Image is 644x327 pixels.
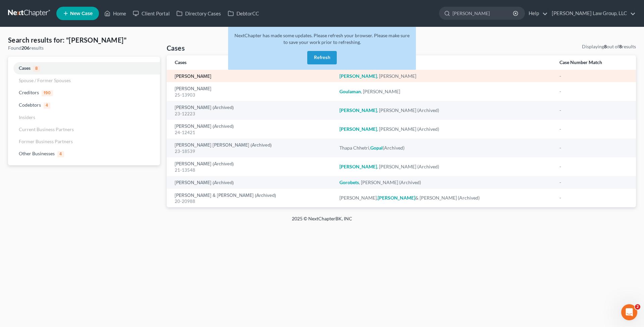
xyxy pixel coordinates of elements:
[339,126,377,132] em: [PERSON_NAME]
[131,215,513,227] div: 2025 © NextChapterBK, INC
[8,111,160,123] a: Insiders
[175,148,329,155] div: 23-18539
[19,65,31,71] span: Cases
[334,55,554,70] th: Name Match
[19,114,35,120] span: Insiders
[21,45,30,51] strong: 206
[559,195,628,201] div: -
[19,139,73,144] span: Former Business Partners
[8,35,160,45] h4: Search results for: "[PERSON_NAME]"
[525,7,548,19] a: Help
[339,107,549,114] div: , [PERSON_NAME] (Archived)
[175,87,211,91] a: [PERSON_NAME]
[559,88,628,95] div: -
[167,43,185,53] h4: Cases
[175,180,234,185] a: [PERSON_NAME] (Archived)
[370,145,383,151] em: Gopal
[234,33,410,45] span: NextChapter has made some updates. Please refresh your browser. Please make sure to save your wor...
[175,167,329,173] div: 21-13548
[548,7,636,19] a: [PERSON_NAME] Law Group, LLC
[339,195,549,201] div: [PERSON_NAME], & [PERSON_NAME] (Archived)
[175,92,329,98] div: 25-13903
[44,103,50,109] span: 4
[175,105,234,110] a: [PERSON_NAME] (Archived)
[554,55,636,70] th: Case Number Match
[175,74,211,79] a: [PERSON_NAME]
[175,193,276,198] a: [PERSON_NAME] & [PERSON_NAME] (Archived)
[19,77,71,83] span: Spouse / Former Spouses
[559,126,628,132] div: -
[175,198,329,205] div: 20-20988
[378,195,415,201] em: [PERSON_NAME]
[339,145,549,151] div: Thapa Chhetri, (Archived)
[559,179,628,186] div: -
[57,151,64,157] span: 4
[339,164,377,169] em: [PERSON_NAME]
[339,163,549,170] div: , [PERSON_NAME] (Archived)
[129,7,173,19] a: Client Portal
[175,111,329,117] div: 23-12223
[8,74,160,87] a: Spouse / Former Spouses
[70,11,93,16] span: New Case
[19,90,39,95] span: Creditors
[8,45,160,51] div: Found results
[339,73,377,79] em: [PERSON_NAME]
[559,73,628,79] div: -
[19,151,55,156] span: Other Businesses
[307,51,337,64] button: Refresh
[8,148,160,160] a: Other Businesses4
[19,102,41,108] span: Codebtors
[224,7,262,19] a: DebtorCC
[604,44,607,49] strong: 8
[8,99,160,111] a: Codebtors4
[175,162,234,166] a: [PERSON_NAME] (Archived)
[559,163,628,170] div: -
[42,90,53,96] span: 190
[33,66,40,72] span: 8
[339,179,549,186] div: , [PERSON_NAME] (Archived)
[19,126,74,132] span: Current Business Partners
[175,143,272,148] a: [PERSON_NAME] [PERSON_NAME] (Archived)
[559,107,628,114] div: -
[8,123,160,135] a: Current Business Partners
[339,89,361,94] em: Goulaman
[559,145,628,151] div: -
[173,7,224,19] a: Directory Cases
[452,7,514,19] input: Search by name...
[339,88,549,95] div: , [PERSON_NAME]
[619,44,622,49] strong: 8
[8,87,160,99] a: Creditors190
[339,179,359,185] em: Gorobets
[339,126,549,132] div: , [PERSON_NAME] (Archived)
[635,304,640,310] span: 2
[339,107,377,113] em: [PERSON_NAME]
[167,55,334,70] th: Cases
[582,43,636,50] div: Displaying out of results
[621,304,637,320] iframe: Intercom live chat
[8,62,160,74] a: Cases8
[339,73,549,79] div: , [PERSON_NAME]
[175,129,329,136] div: 24-12421
[101,7,129,19] a: Home
[175,124,234,129] a: [PERSON_NAME] (Archived)
[8,135,160,148] a: Former Business Partners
